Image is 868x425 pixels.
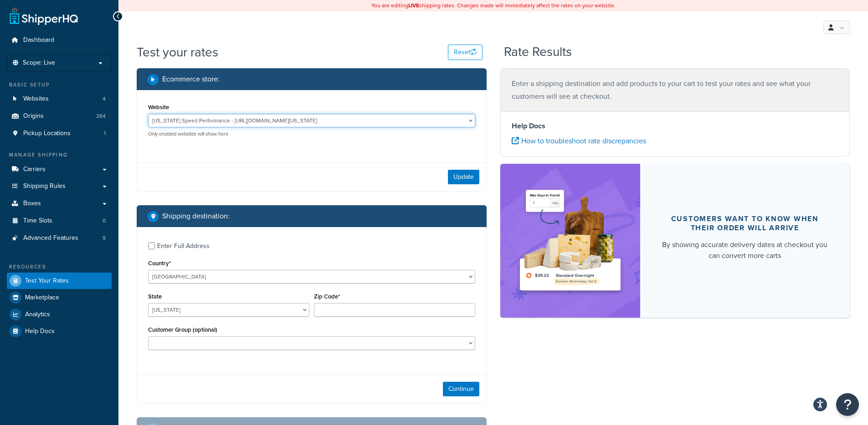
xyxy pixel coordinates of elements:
div: Customers want to know when their order will arrive [662,214,828,233]
p: Only enabled websites will show here [148,131,475,137]
span: 1 [104,130,106,137]
label: Zip Code* [314,293,340,300]
span: Scope: Live [23,59,55,67]
input: Enter Full Address [148,243,155,249]
label: Country* [148,260,171,267]
h2: Ecommerce store : [162,75,220,83]
a: Test Your Rates [7,273,112,289]
h2: Rate Results [504,45,572,59]
span: Origins [23,112,44,120]
a: Advanced Features9 [7,230,112,247]
h1: Test your rates [137,43,218,61]
div: Manage Shipping [7,151,112,159]
div: Enter Full Address [157,240,210,253]
button: Continue [443,382,479,396]
li: Websites [7,91,112,107]
h4: Help Docs [512,121,839,132]
label: Customer Group (optional) [148,326,217,333]
b: LIVE [408,1,419,10]
li: Pickup Locations [7,125,112,142]
span: 9 [103,234,106,242]
img: feature-image-ddt-36eae7f7280da8017bfb280eaccd9c446f90b1fe08728e4019434db127062ab4.png [514,177,627,304]
label: Website [148,104,169,111]
span: 4 [103,95,106,103]
button: Open Resource Center [836,393,859,416]
span: Time Slots [23,217,52,225]
div: Basic Setup [7,81,112,89]
span: Advanced Features [23,234,78,242]
span: Websites [23,95,49,103]
a: Dashboard [7,32,112,49]
label: State [148,293,162,300]
a: Boxes [7,195,112,212]
span: 264 [96,112,106,120]
a: Analytics [7,306,112,323]
a: Time Slots0 [7,212,112,229]
h2: Shipping destination : [162,212,230,220]
span: Boxes [23,200,41,207]
a: Pickup Locations1 [7,125,112,142]
span: Carriers [23,166,46,173]
span: Analytics [25,311,50,319]
span: 0 [103,217,106,225]
p: Enter a shipping destination and add products to your cart to test your rates and see what your c... [512,77,839,103]
span: Help Docs [25,328,55,335]
a: Shipping Rules [7,178,112,195]
a: How to troubleshoot rate discrepancies [512,136,646,146]
a: Origins264 [7,108,112,125]
span: Shipping Rules [23,182,66,190]
div: By showing accurate delivery dates at checkout you can convert more carts [662,239,828,261]
span: Test Your Rates [25,277,69,285]
span: Dashboard [23,36,54,44]
span: Marketplace [25,294,59,302]
li: Origins [7,108,112,125]
div: Resources [7,263,112,271]
a: Marketplace [7,289,112,306]
button: Update [448,170,479,184]
button: Reset [448,45,483,60]
a: Help Docs [7,323,112,339]
a: Websites4 [7,91,112,107]
span: Pickup Locations [23,130,71,137]
a: Carriers [7,161,112,178]
li: Advanced Features [7,230,112,247]
li: Time Slots [7,212,112,229]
